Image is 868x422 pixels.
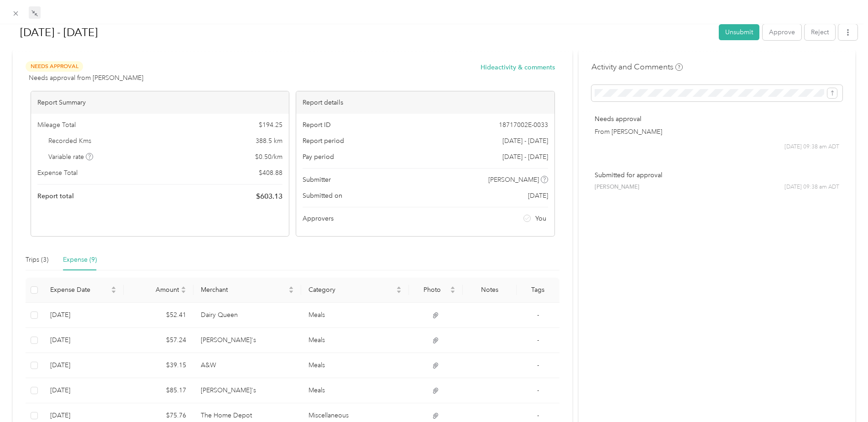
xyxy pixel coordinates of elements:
[43,303,124,328] td: 9-22-2025
[591,61,683,73] h4: Activity and Comments
[537,361,539,369] span: -
[784,183,839,191] span: [DATE] 09:38 am ADT
[517,328,559,353] td: -
[528,191,548,200] span: [DATE]
[43,278,124,303] th: Expense Date
[26,255,48,265] div: Trips (3)
[288,285,294,290] span: caret-up
[535,214,546,223] span: You
[537,386,539,394] span: -
[301,303,409,328] td: Meals
[309,286,394,294] span: Category
[111,289,116,295] span: caret-down
[181,285,186,290] span: caret-up
[124,303,193,328] td: $52.41
[763,24,801,40] button: Approve
[595,114,839,124] p: Needs approval
[193,303,301,328] td: Dairy Queen
[124,378,193,403] td: $85.17
[784,143,839,151] span: [DATE] 09:38 am ADT
[26,61,83,72] span: Needs Approval
[450,289,455,295] span: caret-down
[517,303,559,328] td: -
[63,255,97,265] div: Expense (9)
[301,378,409,403] td: Meals
[201,286,287,294] span: Merchant
[595,170,839,180] p: Submitted for approval
[303,191,342,200] span: Submitted on
[303,136,344,146] span: Report period
[301,353,409,378] td: Meals
[31,91,289,114] div: Report Summary
[595,183,639,191] span: [PERSON_NAME]
[488,175,539,185] span: [PERSON_NAME]
[303,152,334,162] span: Pay period
[537,336,539,344] span: -
[29,73,143,83] span: Needs approval from [PERSON_NAME]
[37,120,76,130] span: Mileage Total
[463,278,517,303] th: Notes
[499,120,548,130] span: 18717002E-0033
[255,152,282,162] span: $ 0.50 / km
[256,136,282,146] span: 388.5 km
[537,411,539,419] span: -
[416,286,448,294] span: Photo
[481,63,555,72] button: Hideactivity & comments
[301,328,409,353] td: Meals
[805,24,835,40] button: Reject
[43,378,124,403] td: 9-12-2025
[303,214,334,223] span: Approvers
[43,328,124,353] td: 9-18-2025
[259,120,282,130] span: $ 194.25
[111,285,116,290] span: caret-up
[48,136,91,146] span: Recorded Kms
[502,152,548,162] span: [DATE] - [DATE]
[181,289,186,295] span: caret-down
[10,21,712,43] h1: Sep 1 - 30, 2025
[124,278,193,303] th: Amount
[37,191,74,201] span: Report total
[595,127,839,137] p: From [PERSON_NAME]
[517,378,559,403] td: -
[517,353,559,378] td: -
[303,175,331,185] span: Submitter
[288,289,294,295] span: caret-down
[502,136,548,146] span: [DATE] - [DATE]
[409,278,463,303] th: Photo
[48,152,93,162] span: Variable rate
[719,24,759,40] button: Unsubmit
[193,378,301,403] td: Popeye's
[193,353,301,378] td: A&W
[131,286,179,294] span: Amount
[517,278,559,303] th: Tags
[537,311,539,319] span: -
[301,278,409,303] th: Category
[193,328,301,353] td: Popeye's
[450,285,455,290] span: caret-up
[817,371,868,422] iframe: Everlance-gr Chat Button Frame
[43,353,124,378] td: 9-15-2025
[303,120,331,130] span: Report ID
[50,286,109,294] span: Expense Date
[256,191,282,202] span: $ 603.13
[37,168,78,178] span: Expense Total
[124,328,193,353] td: $57.24
[396,285,402,290] span: caret-up
[193,278,301,303] th: Merchant
[396,289,402,295] span: caret-down
[296,91,554,114] div: Report details
[124,353,193,378] td: $39.15
[259,168,282,178] span: $ 408.88
[524,286,552,294] div: Tags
